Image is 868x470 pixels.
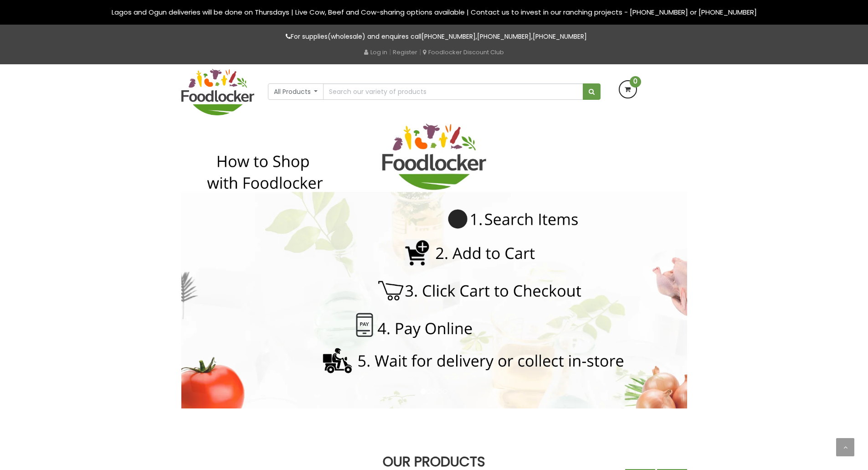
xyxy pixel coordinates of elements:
[112,7,757,17] span: Lagos and Ogun deliveries will be done on Thursdays | Live Cow, Beef and Cow-sharing options avai...
[533,32,587,41] a: [PHONE_NUMBER]
[477,32,531,41] a: [PHONE_NUMBER]
[181,31,687,42] p: For supplies(wholesale) and enquires call , ,
[364,48,387,57] a: Log in
[393,48,417,57] a: Register
[181,124,687,408] img: Placing your order is simple as 1-2-3
[181,454,687,469] h3: OUR PRODUCTS
[181,69,254,115] img: FoodLocker
[268,83,324,100] button: All Products
[389,47,391,57] span: |
[419,47,421,57] span: |
[423,48,504,57] a: Foodlocker Discount Club
[630,76,641,88] span: 0
[421,32,476,41] a: [PHONE_NUMBER]
[323,83,583,100] input: Search our variety of products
